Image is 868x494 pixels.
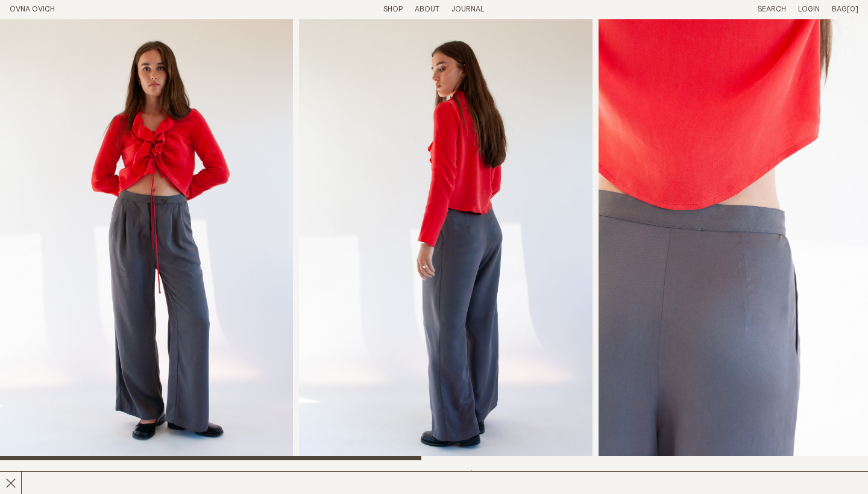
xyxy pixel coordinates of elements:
a: Login [798,5,820,13]
span: $370.00 [469,471,501,478]
a: Shop [383,5,403,13]
a: Search [758,5,786,13]
div: 2 / 6 [299,19,592,460]
a: Home [10,5,55,13]
a: Journal [451,5,484,13]
h2: Me Trouser [10,470,215,487]
img: Me Trouser [299,19,592,460]
span: [0] [847,5,858,13]
span: Bag [832,5,847,13]
summary: About [415,5,439,15]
